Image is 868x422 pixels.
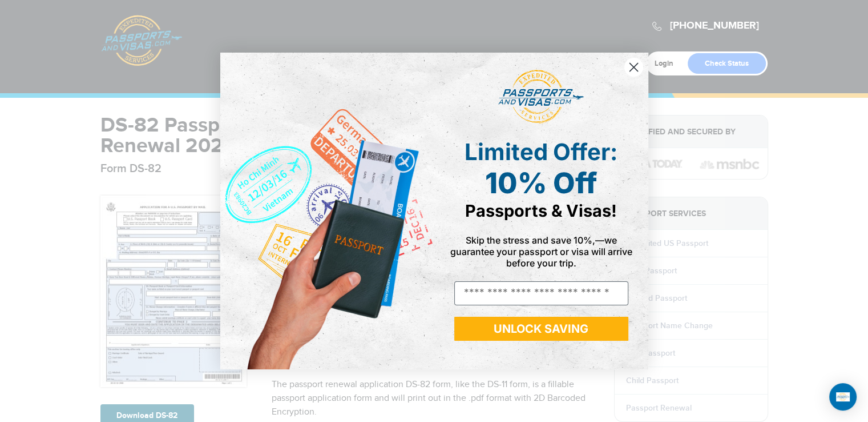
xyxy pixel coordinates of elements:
div: Open Intercom Messenger [829,383,857,411]
img: de9cda0d-0715-46ca-9a25-073762a91ba7.png [220,53,434,369]
button: UNLOCK SAVING [454,317,628,341]
button: Close dialog [624,57,644,77]
span: Passports & Visas! [465,201,617,221]
img: passports and visas [498,70,584,124]
span: Limited Offer: [465,138,617,166]
span: 10% Off [485,166,597,200]
span: Skip the stress and save 10%,—we guarantee your passport or visa will arrive before your trip. [450,234,632,269]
